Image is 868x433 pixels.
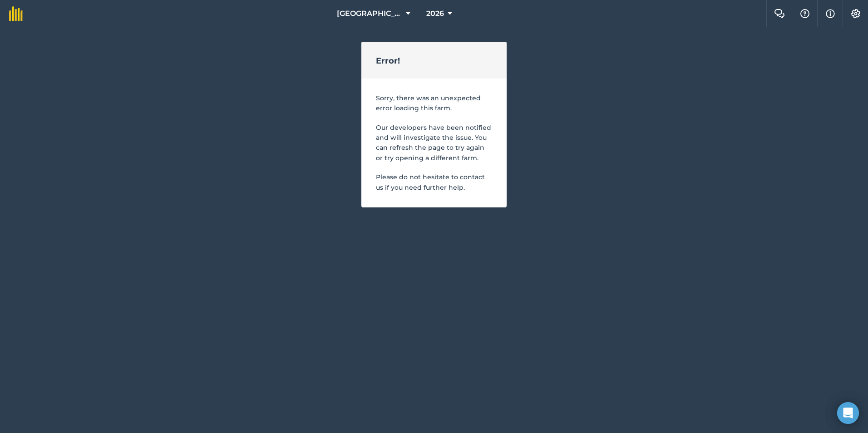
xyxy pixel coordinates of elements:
img: Two speech bubbles overlapping with the left bubble in the forefront [774,9,785,18]
p: Sorry, there was an unexpected error loading this farm. [376,93,492,113]
span: 2026 [426,8,444,19]
span: [GEOGRAPHIC_DATA] [337,8,402,19]
img: svg+xml;base64,PHN2ZyB4bWxucz0iaHR0cDovL3d3dy53My5vcmcvMjAwMC9zdmciIHdpZHRoPSIxNyIgaGVpZ2h0PSIxNy... [826,8,835,19]
p: Please do not hesitate to contact us if you need further help. [376,172,492,192]
img: A question mark icon [799,9,810,18]
h2: Error! [376,54,400,68]
p: Our developers have been notified and will investigate the issue. You can refresh the page to try... [376,123,492,163]
img: fieldmargin Logo [9,6,23,21]
img: A cog icon [850,9,861,18]
div: Open Intercom Messenger [837,402,859,424]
